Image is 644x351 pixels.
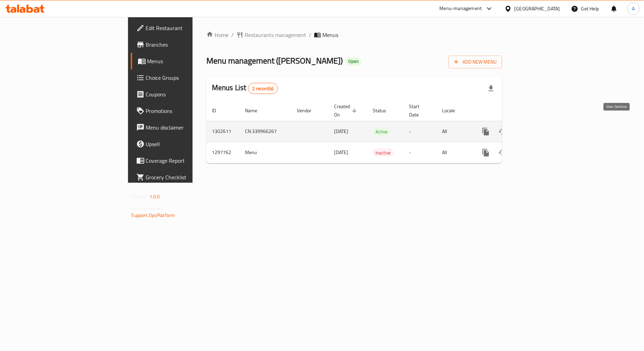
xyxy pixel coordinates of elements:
span: Menu disclaimer [146,123,230,132]
a: Grocery Checklist [131,169,236,186]
span: Restaurants management [245,31,306,39]
span: Inactive [373,149,393,157]
span: Name [245,106,266,115]
span: Status [373,106,395,115]
td: - [403,121,437,142]
span: 2 record(s) [248,85,278,92]
span: Promotions [146,107,230,115]
a: Coverage Report [131,152,236,169]
span: Coverage Report [146,156,230,165]
a: Support.OpsPlatform [131,211,175,220]
span: Created On [334,102,359,119]
li: / [309,31,311,39]
th: Actions [472,100,549,121]
div: Menu-management [440,4,482,13]
span: Upsell [146,140,230,148]
span: ID [212,106,225,115]
span: Locale [442,106,464,115]
span: Grocery Checklist [146,173,230,181]
span: Active [373,128,390,136]
span: A [632,5,635,12]
button: Add New Menu [449,56,502,68]
span: Vendor [297,106,320,115]
button: more [478,144,494,161]
h2: Menus List [212,83,278,94]
span: Open [345,58,361,64]
span: Menus [147,57,230,65]
span: Menu management ( [PERSON_NAME] ) [206,53,343,68]
span: Choice Groups [146,74,230,82]
div: Open [345,57,361,66]
a: Restaurants management [236,31,306,39]
td: All [437,121,472,142]
div: Total records count [248,83,278,94]
a: Choice Groups [131,69,236,86]
a: Branches [131,36,236,53]
td: - [403,142,437,163]
span: Start Date [409,102,428,119]
a: Menus [131,53,236,69]
span: Get support on: [131,204,163,213]
table: enhanced table [206,100,549,163]
button: Change Status [494,144,511,161]
a: Menu disclaimer [131,119,236,136]
a: Coupons [131,86,236,103]
div: Export file [483,80,499,97]
a: Upsell [131,136,236,152]
span: Coupons [146,90,230,98]
span: Branches [146,40,230,49]
nav: breadcrumb [206,31,502,39]
a: Edit Restaurant [131,20,236,36]
span: Add New Menu [454,58,497,66]
td: All [437,142,472,163]
span: [DATE] [334,148,348,157]
td: Menu [240,142,291,163]
span: Edit Restaurant [146,24,230,32]
span: Menus [322,31,338,39]
button: more [478,123,494,140]
span: 1.0.0 [149,192,160,201]
div: [GEOGRAPHIC_DATA] [515,5,560,12]
td: CN 339966267 [240,121,291,142]
span: [DATE] [334,127,348,136]
a: Promotions [131,103,236,119]
span: Version: [131,192,148,201]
